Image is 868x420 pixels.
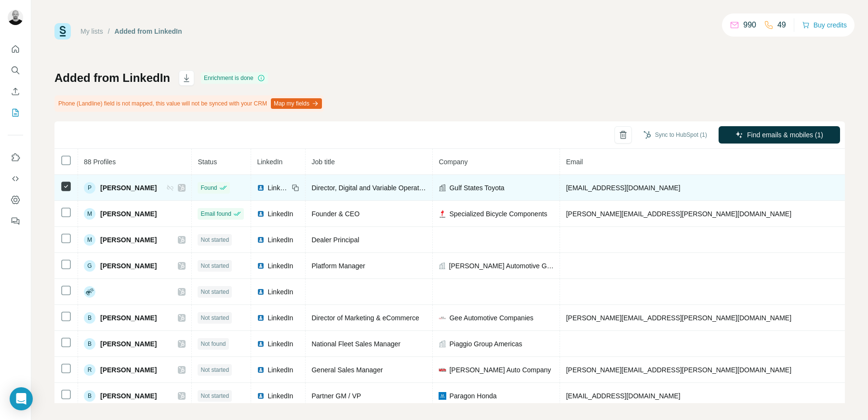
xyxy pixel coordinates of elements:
span: [PERSON_NAME] [100,313,157,323]
div: G [84,260,95,272]
span: [PERSON_NAME] [100,183,157,193]
span: National Fleet Sales Manager [311,340,400,348]
span: Piaggio Group Americas [449,339,522,349]
button: Use Surfe API [8,170,23,187]
img: LinkedIn logo [257,288,265,296]
div: M [84,208,95,220]
div: B [84,390,95,402]
span: Not started [200,288,229,296]
button: Sync to HubSpot (1) [637,128,714,142]
div: R [84,364,95,376]
button: Find emails & mobiles (1) [719,126,840,144]
span: Director, Digital and Variable Operations [311,184,431,192]
span: LinkedIn [267,365,293,375]
button: Use Surfe on LinkedIn [8,149,23,166]
span: Not started [200,314,229,322]
button: Quick start [8,40,23,58]
span: Specialized Bicycle Components [449,209,547,219]
img: LinkedIn logo [257,210,265,218]
span: Dealer Principal [311,236,359,244]
span: Company [439,158,467,166]
span: [PERSON_NAME][EMAIL_ADDRESS][PERSON_NAME][DOMAIN_NAME] [566,210,791,218]
span: Found [200,184,217,192]
span: Gulf States Toyota [449,183,504,193]
span: LinkedIn [267,183,289,193]
span: LinkedIn [267,339,293,349]
span: [EMAIL_ADDRESS][DOMAIN_NAME] [566,392,680,400]
span: Paragon Honda [449,391,496,401]
span: LinkedIn [267,209,293,219]
span: [PERSON_NAME] Auto Company [449,365,551,375]
img: LinkedIn logo [257,236,265,244]
span: [EMAIL_ADDRESS][DOMAIN_NAME] [566,184,680,192]
button: Enrich CSV [8,83,23,100]
img: company-logo [439,392,446,400]
div: B [84,312,95,324]
span: [PERSON_NAME] [100,209,157,219]
span: [PERSON_NAME][EMAIL_ADDRESS][PERSON_NAME][DOMAIN_NAME] [566,314,791,322]
img: company-logo [439,366,446,374]
p: 990 [743,19,756,31]
img: Surfe Logo [54,23,71,39]
span: LinkedIn [267,261,293,271]
span: [PERSON_NAME][EMAIL_ADDRESS][PERSON_NAME][DOMAIN_NAME] [566,366,791,374]
span: Job title [311,158,334,166]
img: LinkedIn logo [257,314,265,322]
img: company-logo [439,314,446,322]
span: Director of Marketing & eCommerce [311,314,419,322]
img: LinkedIn logo [257,262,265,270]
span: [PERSON_NAME] [100,235,157,245]
h1: Added from LinkedIn [54,70,170,86]
button: Map my fields [271,98,322,109]
span: LinkedIn [267,287,293,297]
span: Status [198,158,217,166]
img: LinkedIn logo [257,366,265,374]
li: / [108,26,110,36]
span: [PERSON_NAME] [100,365,157,375]
div: M [84,234,95,246]
button: My lists [8,104,23,121]
span: Platform Manager [311,262,365,270]
span: LinkedIn [257,158,282,166]
span: LinkedIn [267,235,293,245]
img: LinkedIn logo [257,340,265,348]
span: [PERSON_NAME] [100,391,157,401]
span: Email found [200,210,231,218]
span: LinkedIn [267,313,293,323]
img: LinkedIn logo [257,392,265,400]
span: Partner GM / VP [311,392,361,400]
div: P [84,182,95,194]
div: Enrichment is done [201,72,268,84]
span: 88 Profiles [84,158,116,166]
span: LinkedIn [267,391,293,401]
span: Find emails & mobiles (1) [747,130,823,140]
img: Avatar [8,10,23,25]
div: Phone (Landline) field is not mapped, this value will not be synced with your CRM [54,95,324,112]
span: [PERSON_NAME] [100,339,157,349]
button: Feedback [8,212,23,230]
button: Buy credits [802,18,847,32]
span: [PERSON_NAME] [100,261,157,271]
span: [PERSON_NAME] Automotive Group [449,261,554,271]
span: General Sales Manager [311,366,383,374]
p: 49 [777,19,786,31]
div: Added from LinkedIn [115,26,182,36]
img: LinkedIn logo [257,184,265,192]
span: Not started [200,392,229,400]
img: company-logo [439,210,446,218]
span: Not started [200,366,229,374]
span: Not found [200,340,226,348]
div: Open Intercom Messenger [10,387,33,410]
span: Email [566,158,583,166]
div: B [84,338,95,350]
span: Founder & CEO [311,210,360,218]
span: Gee Automotive Companies [449,313,533,323]
a: My lists [80,27,103,35]
span: Not started [200,236,229,244]
span: Not started [200,262,229,270]
button: Search [8,62,23,79]
button: Dashboard [8,191,23,209]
